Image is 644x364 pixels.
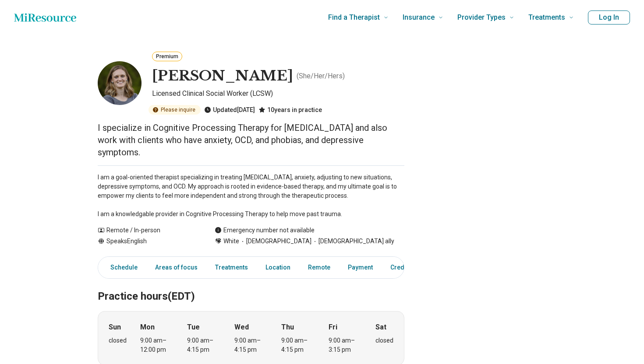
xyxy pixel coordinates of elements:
strong: Fri [329,322,337,332]
a: Credentials [385,259,429,276]
a: Location [260,259,296,276]
button: Log In [588,10,630,24]
p: I specialize in Cognitive Processing Therapy for [MEDICAL_DATA] and also work with clients who ha... [98,122,404,158]
a: Treatments [210,259,253,276]
span: Insurance [403,11,435,24]
span: Provider Types [457,11,506,24]
span: Find a Therapist [328,11,380,24]
span: White [223,237,239,246]
a: Schedule [100,259,143,276]
h2: Practice hours (EDT) [98,268,404,304]
img: Hannah Robinson, Licensed Clinical Social Worker (LCSW) [98,61,142,105]
div: 9:00 am – 4:15 pm [187,336,221,354]
div: closed [109,336,127,345]
span: [DEMOGRAPHIC_DATA] [239,237,311,246]
a: Remote [303,259,336,276]
strong: Sun [109,322,121,332]
span: Treatments [528,11,565,24]
span: [DEMOGRAPHIC_DATA] ally [311,237,394,246]
div: Emergency number not available [215,226,315,235]
button: Premium [152,52,182,61]
div: Remote / In-person [98,226,197,235]
a: Home page [14,9,76,26]
p: ( She/Her/Hers ) [297,71,345,81]
strong: Wed [234,322,249,332]
div: 9:00 am – 4:15 pm [281,336,315,354]
strong: Tue [187,322,200,332]
div: Speaks English [98,237,197,246]
div: 9:00 am – 12:00 pm [140,336,174,354]
p: Licensed Clinical Social Worker (LCSW) [152,88,404,101]
a: Areas of focus [150,259,203,276]
div: 9:00 am – 4:15 pm [234,336,268,354]
div: 10 years in practice [258,105,322,115]
div: closed [375,336,393,345]
div: Please inquire [149,105,201,115]
div: 9:00 am – 3:15 pm [329,336,362,354]
div: Updated [DATE] [204,105,255,115]
a: Payment [343,259,378,276]
strong: Thu [281,322,294,332]
p: I am a goal-oriented therapist specializing in treating [MEDICAL_DATA], anxiety, adjusting to new... [98,173,404,219]
strong: Sat [375,322,386,332]
h1: [PERSON_NAME] [152,67,293,85]
strong: Mon [140,322,155,332]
